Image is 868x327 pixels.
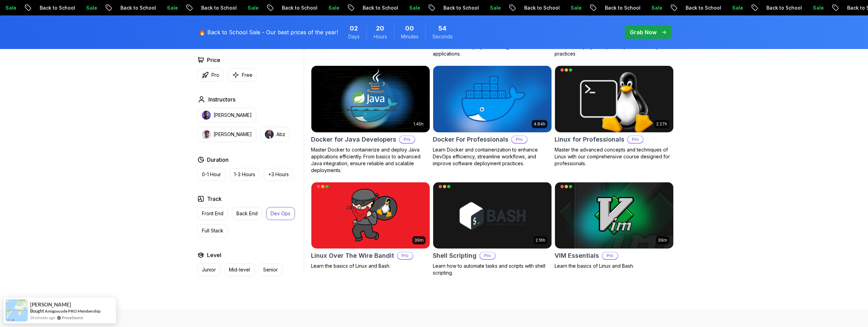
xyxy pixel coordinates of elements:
[311,263,430,269] p: Learn the basics of Linux and Bash.
[202,171,221,178] p: 0-1 Hour
[413,121,424,127] p: 1.45h
[512,136,527,143] p: Pro
[311,65,430,174] a: Docker for Java Developers card1.45hDocker for Java DevelopersProMaster Docker to containerize an...
[555,135,624,144] h2: Linux for Professionals
[405,24,414,33] span: 0 Minutes
[211,72,219,78] p: Pro
[311,182,430,249] img: Linux Over The Wire Bandit card
[276,131,285,138] p: Abz
[357,4,404,11] p: Back to School
[202,227,223,234] p: Full Stack
[260,127,290,142] button: instructor imgAbz
[197,68,224,82] button: Pro
[197,263,220,276] button: Junior
[555,182,674,270] a: VIM Essentials card39mVIM EssentialsProLearn the basics of Linux and Bash.
[658,238,667,243] p: 39m
[230,168,260,181] button: 1-3 Hours
[398,252,413,259] p: Pro
[34,4,81,11] p: Back to School
[374,33,387,40] span: Hours
[236,210,258,217] p: Back End
[414,238,424,243] p: 39m
[432,33,453,40] span: Seconds
[761,4,807,11] p: Back to School
[311,182,430,270] a: Linux Over The Wire Bandit card39mLinux Over The Wire BanditProLearn the basics of Linux and Bash.
[242,72,252,78] p: Free
[376,24,384,33] span: 20 Hours
[276,4,323,11] p: Back to School
[311,135,396,144] h2: Docker for Java Developers
[630,28,657,36] p: Grab Now
[30,308,44,314] span: Bought
[263,266,278,273] p: Senior
[229,266,250,273] p: Mid-level
[197,207,228,220] button: Front End
[430,64,554,134] img: Docker For Professionals card
[197,127,256,142] button: instructor img[PERSON_NAME]
[207,156,229,164] h2: Duration
[680,4,727,11] p: Back to School
[268,171,289,178] p: +3 Hours
[555,182,673,249] img: VIM Essentials card
[438,24,446,33] span: 54 Seconds
[807,4,829,11] p: Sale
[519,4,565,11] p: Back to School
[213,131,252,138] p: [PERSON_NAME]
[534,121,545,127] p: 4.64h
[30,315,55,320] span: 24 minutes ago
[199,28,338,36] p: 🔥 Back to School Sale - Our best prices of the year!
[323,4,345,11] p: Sale
[207,56,220,64] h2: Price
[62,315,83,320] a: ProveSource
[433,263,552,276] p: Learn how to automate tasks and scripts with shell scripting.
[433,65,552,167] a: Docker For Professionals card4.64hDocker For ProfessionalsProLearn Docker and containerization to...
[603,252,618,259] p: Pro
[555,146,674,167] p: Master the advanced concepts and techniques of Linux with our comprehensive course designed for p...
[433,182,552,249] img: Shell Scripting card
[266,207,295,220] button: Dev Ops
[232,207,262,220] button: Back End
[555,65,674,167] a: Linux for Professionals card2.27hLinux for ProfessionalsProMaster the advanced concepts and techn...
[350,24,358,33] span: 2 Days
[311,146,430,174] p: Master Docker to containerize and deploy Java applications efficiently. From basics to advanced J...
[197,168,225,181] button: 0-1 Hour
[400,136,415,143] p: Pro
[401,33,418,40] span: Minutes
[5,299,28,322] img: provesource social proof notification image
[555,263,674,269] p: Learn the basics of Linux and Bash.
[202,210,223,217] p: Front End
[81,4,103,11] p: Sale
[213,112,252,119] p: [PERSON_NAME]
[404,4,426,11] p: Sale
[433,135,508,144] h2: Docker For Professionals
[264,168,293,181] button: +3 Hours
[438,4,484,11] p: Back to School
[224,263,255,276] button: Mid-level
[727,4,749,11] p: Sale
[30,302,71,307] span: [PERSON_NAME]
[565,4,587,11] p: Sale
[433,182,552,277] a: Shell Scripting card2.16hShell ScriptingProLearn how to automate tasks and scripts with shell scr...
[555,66,673,132] img: Linux for Professionals card
[115,4,161,11] p: Back to School
[161,4,183,11] p: Sale
[202,111,211,120] img: instructor img
[311,66,430,132] img: Docker for Java Developers card
[656,121,667,127] p: 2.27h
[197,108,256,123] button: instructor img[PERSON_NAME]
[311,251,394,261] h2: Linux Over The Wire Bandit
[628,136,643,143] p: Pro
[207,251,221,259] h2: Level
[228,68,257,82] button: Free
[45,308,101,314] a: Amigoscode PRO Membership
[208,95,235,104] h2: Instructors
[207,195,222,203] h2: Track
[202,266,216,273] p: Junior
[196,4,242,11] p: Back to School
[259,263,282,276] button: Senior
[480,252,495,259] p: Pro
[348,33,360,40] span: Days
[234,171,255,178] p: 1-3 Hours
[242,4,264,11] p: Sale
[555,251,599,261] h2: VIM Essentials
